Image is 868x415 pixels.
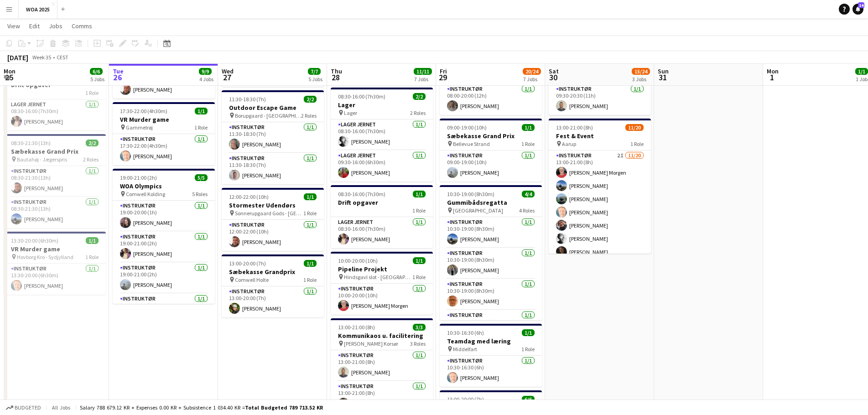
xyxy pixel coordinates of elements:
span: Fri [440,67,447,75]
div: 5 Jobs [308,76,322,83]
span: 2/2 [413,93,426,100]
span: 1 Role [303,210,317,217]
span: 4 Roles [519,207,535,214]
span: 3 Roles [410,340,426,347]
span: Sun [658,67,669,75]
span: 1/1 [413,257,426,264]
app-card-role: Instruktør1/108:30-21:30 (13h)[PERSON_NAME] [4,166,106,197]
span: 10:00-20:00 (10h) [338,257,378,264]
span: Comwell Holte [235,276,269,283]
app-job-card: 09:00-19:00 (10h)1/1Sæbekasse Grand Prix Bellevue Strand1 RoleInstruktør1/109:00-19:00 (10h)[PERS... [440,119,542,182]
h3: Sæbekasse Grand Prix [4,147,106,156]
span: 1 Role [303,276,317,283]
div: Salary 788 679.12 KR + Expenses 0.00 KR + Subsistence 1 034.40 KR = [80,404,323,411]
span: [PERSON_NAME] Korsør [344,340,398,347]
button: WOA 2025 [19,0,57,18]
span: 1/1 [855,68,868,75]
app-job-card: 12:00-22:00 (10h)1/1Stormester Udendørs Sonnerupgaard Gods - [GEOGRAPHIC_DATA]1 RoleInstruktør1/1... [222,188,324,251]
span: 14 [858,2,864,8]
span: 6/6 [90,68,103,75]
app-card-role: Instruktør1/108:00-20:00 (12h)[PERSON_NAME] [440,84,542,115]
div: [DATE] [7,53,28,62]
span: 1 [765,72,779,83]
span: 12:00-22:00 (10h) [229,193,269,200]
span: 1 Role [85,89,99,96]
span: 1/1 [522,124,535,131]
a: View [4,20,24,32]
app-card-role: Instruktør1/108:30-21:30 (13h)[PERSON_NAME] [4,197,106,228]
span: 2 Roles [410,109,426,116]
span: 5/5 [195,174,208,181]
span: 1 Role [194,124,208,131]
h3: Lager [331,101,433,109]
span: 1/1 [522,329,535,336]
span: 2/2 [304,96,317,103]
a: Edit [26,20,43,32]
span: Budgeted [15,405,41,411]
span: 6/6 [522,396,535,403]
h3: Sæbekasse Grandprix [222,268,324,276]
span: 1 Role [412,274,426,280]
span: View [7,22,20,30]
app-card-role: Instruktør1/111:30-18:30 (7h)[PERSON_NAME] [222,153,324,184]
span: 1/1 [413,191,426,197]
span: 7/7 [308,68,321,75]
span: 26 [111,72,124,83]
span: 13:00-20:00 (7h) [447,396,484,403]
button: Budgeted [5,403,42,413]
app-job-card: 08:30-21:30 (13h)2/2Sæbekasse Grand Prix Bautahøj - Jægerspris2 RolesInstruktør1/108:30-21:30 (13... [4,134,106,228]
app-card-role: Instruktør1/109:00-19:00 (10h)[PERSON_NAME] [440,150,542,182]
span: Borupgaard - [GEOGRAPHIC_DATA] [235,112,301,119]
div: 5 Jobs [90,76,104,83]
span: 13:00-20:00 (7h) [229,260,266,267]
app-card-role: Instruktør1/110:30-19:00 (8h30m)[PERSON_NAME] [440,217,542,248]
span: 11:30-18:30 (7h) [229,96,266,103]
span: Aarup [562,140,576,147]
span: 2/2 [86,140,99,146]
span: Wed [222,67,234,75]
app-job-card: 10:30-19:00 (8h30m)4/4Gummibådsregatta [GEOGRAPHIC_DATA]4 RolesInstruktør1/110:30-19:00 (8h30m)[P... [440,185,542,320]
a: 14 [852,4,863,15]
app-card-role: Instruktør1/111:30-18:30 (7h)[PERSON_NAME] [222,122,324,153]
a: Comms [68,20,96,32]
app-card-role: Instruktør1/119:00-20:00 (1h)[PERSON_NAME] [113,201,215,232]
span: 11/11 [414,68,432,75]
h3: Drift opgaver [331,198,433,207]
span: 29 [438,72,447,83]
app-card-role: Instruktør1/117:30-22:00 (4h30m)[PERSON_NAME] [113,134,215,165]
app-job-card: 13:00-21:00 (8h)11/20Fest & Event Aarup1 RoleInstruktør2I11/2013:00-21:00 (8h)[PERSON_NAME] Morge... [549,119,651,254]
div: 08:30-16:00 (7h30m)2/2Lager Lager2 RolesLager Jernet1/108:30-16:00 (7h30m)[PERSON_NAME]Lager Jern... [331,88,433,182]
app-job-card: 08:30-16:00 (7h30m)1/1Drift opgaver1 RoleLager Jernet1/108:30-16:00 (7h30m)[PERSON_NAME] [4,67,106,130]
span: Comms [72,22,92,30]
span: 1 Role [630,140,644,147]
span: 08:30-21:30 (13h) [11,140,51,146]
app-card-role: Instruktør1/113:00-21:00 (8h)[PERSON_NAME] [331,350,433,381]
span: 13:00-21:00 (8h) [556,124,593,131]
div: 1 Job [856,76,868,83]
div: 4 Jobs [199,76,213,83]
app-job-card: 13:30-20:00 (6h30m)1/1VR Murder game Hovborg Kro - Sydjylland1 RoleInstruktør1/113:30-20:00 (6h30... [4,232,106,295]
span: 28 [329,72,342,83]
span: 08:30-16:00 (7h30m) [338,93,385,100]
h3: Kommunikaos u. facilitering [331,332,433,340]
div: 3 Jobs [632,76,650,83]
span: 13:00-21:00 (8h) [338,324,375,331]
span: 30 [547,72,559,83]
h3: Fest & Event [549,132,651,140]
span: 1 Role [521,140,535,147]
div: 17:30-22:00 (4h30m)1/1VR Murder game Gammelrøj1 RoleInstruktør1/117:30-22:00 (4h30m)[PERSON_NAME] [113,102,215,165]
h3: VR Murder game [113,115,215,124]
span: 2 Roles [301,112,317,119]
span: 17:30-22:00 (4h30m) [120,108,167,114]
span: Middelfart [453,346,477,353]
span: Mon [4,67,16,75]
app-card-role: Instruktør1/112:00-22:00 (10h)[PERSON_NAME] [222,220,324,251]
a: Jobs [45,20,66,32]
span: 5 Roles [192,191,208,197]
span: 1/1 [304,260,317,267]
span: Hovborg Kro - Sydjylland [17,254,73,260]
